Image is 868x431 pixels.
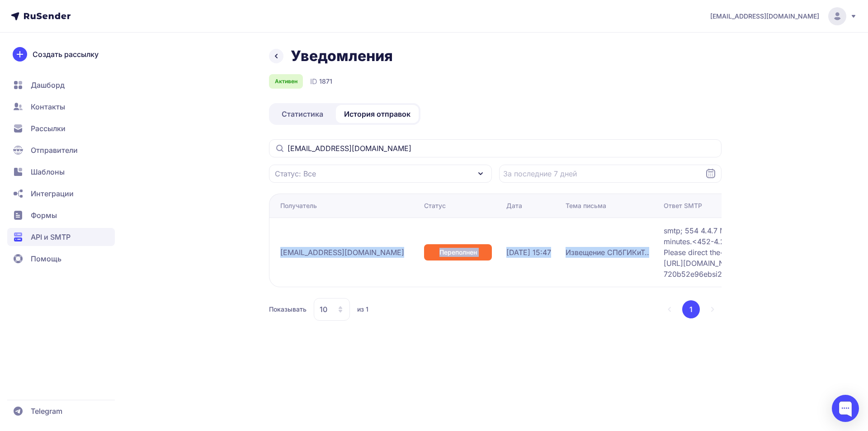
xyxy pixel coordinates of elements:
span: Telegram [31,406,62,417]
span: API и SMTP [31,232,71,242]
span: Извещение СПбГИКиТ.. [566,247,649,258]
div: Дата [506,201,522,210]
span: [EMAIL_ADDRESS][DOMAIN_NAME] [280,247,404,258]
div: Статус [424,201,446,210]
span: Активен [275,78,297,85]
span: Дашборд [31,80,65,90]
div: Получатель [280,201,317,210]
span: Отправители [31,145,78,156]
div: Тема письма [566,201,606,210]
input: Поиск [269,139,722,157]
a: Статистика [271,105,334,123]
span: [DATE] 15:47 [506,247,551,258]
a: История отправок [336,105,419,123]
span: Статус: Все [275,168,316,179]
div: ID [310,76,332,87]
span: 1871 [319,77,332,86]
span: Переполнен [439,248,477,257]
span: 10 [320,304,327,315]
span: Формы [31,210,57,221]
span: Показывать [269,305,307,314]
span: Статистика [282,109,323,119]
span: Контакты [31,101,65,112]
h1: Уведомления [291,47,393,65]
span: Создать рассылку [33,49,99,60]
div: Ответ SMTP [664,201,702,210]
span: Шаблоны [31,166,65,177]
span: Интеграции [31,188,74,199]
span: Помощь [31,253,61,264]
input: Datepicker input [499,165,722,183]
button: 1 [682,300,700,318]
span: История отправок [344,109,410,119]
span: [EMAIL_ADDRESS][DOMAIN_NAME] [710,12,819,21]
span: из 1 [357,305,368,314]
span: Рассылки [31,123,66,134]
a: Telegram [7,402,115,420]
